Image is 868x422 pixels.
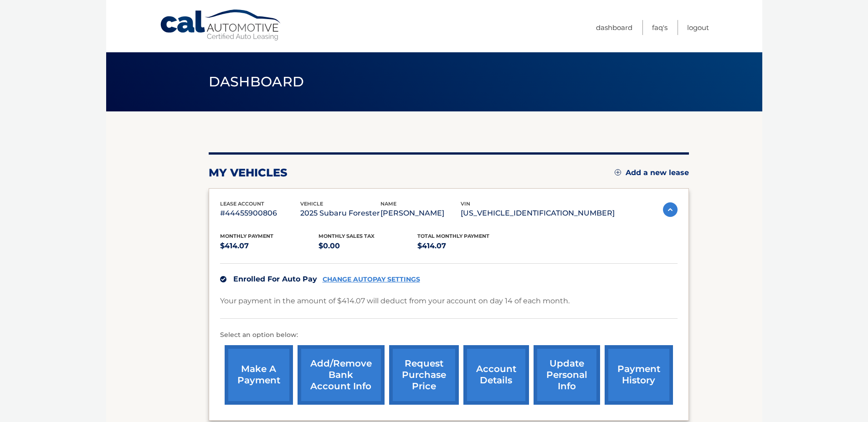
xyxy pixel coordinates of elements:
span: Enrolled For Auto Pay [233,275,317,283]
img: add.svg [615,169,621,176]
p: [PERSON_NAME] [380,207,461,220]
span: vehicle [300,201,323,207]
h2: my vehicles [209,166,288,180]
a: CHANGE AUTOPAY SETTINGS [323,276,420,283]
p: 2025 Subaru Forester [300,207,380,220]
img: check.svg [220,276,226,282]
a: Logout [687,20,709,35]
span: Monthly Payment [220,233,273,239]
a: Dashboard [596,20,632,35]
a: Add a new lease [615,168,689,177]
p: $414.07 [417,240,516,252]
span: Monthly sales Tax [318,233,375,239]
span: Dashboard [209,73,304,90]
span: name [380,201,396,207]
a: make a payment [225,345,293,405]
a: Cal Automotive [159,9,282,41]
a: request purchase price [389,345,459,405]
span: vin [461,201,470,207]
p: #44455900806 [220,207,300,220]
a: payment history [605,345,673,405]
p: Select an option below: [220,330,678,341]
span: lease account [220,201,264,207]
p: $0.00 [318,240,417,252]
a: Add/Remove bank account info [298,345,385,405]
p: Your payment in the amount of $414.07 will deduct from your account on day 14 of each month. [220,295,570,307]
a: FAQ's [652,20,668,35]
span: Total Monthly Payment [417,233,489,239]
a: update personal info [534,345,600,405]
p: $414.07 [220,240,319,252]
p: [US_VEHICLE_IDENTIFICATION_NUMBER] [461,207,615,220]
a: account details [463,345,529,405]
img: accordion-active.svg [663,202,678,217]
